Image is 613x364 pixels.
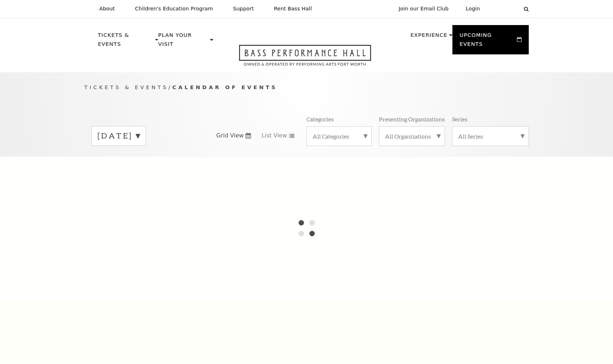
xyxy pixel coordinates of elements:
span: Grid View [216,132,244,140]
span: Calendar of Events [172,84,277,90]
p: Plan Your Visit [158,31,208,53]
select: Select: [491,5,517,12]
span: List View [262,132,287,140]
p: Experience [410,31,447,44]
label: All Series [458,132,523,140]
p: Children's Education Program [135,6,213,12]
p: Tickets & Events [98,31,153,53]
p: Upcoming Events [460,31,515,53]
p: Categories [306,115,334,123]
label: [DATE] [98,130,140,141]
p: About [99,6,115,12]
label: All Categories [313,132,366,140]
p: Series [452,115,467,123]
p: Support [233,6,254,12]
p: Presenting Organizations [379,115,445,123]
label: All Organizations [385,132,439,140]
p: / [84,83,529,92]
span: Tickets & Events [84,84,168,90]
p: Rent Bass Hall [274,6,312,12]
